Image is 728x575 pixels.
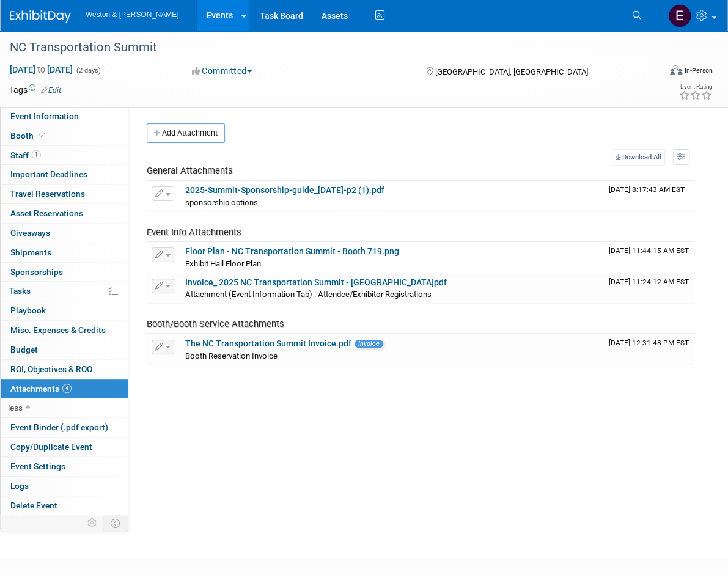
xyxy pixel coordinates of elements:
a: The NC Transportation Summit Invoice.pdf [185,339,351,348]
span: Exhibit Hall Floor Plan [185,259,261,268]
span: Tasks [9,286,31,296]
span: ROI, Objectives & ROO [10,364,92,374]
a: 2025-Summit-Sponsorship-guide_[DATE]-p2 (1).pdf [185,185,384,195]
a: Copy/Duplicate Event [1,438,128,456]
span: Event Settings [10,461,65,471]
span: Staff [10,150,41,160]
span: Event Info Attachments [147,227,241,238]
span: Travel Reservations [10,189,85,199]
td: Upload Timestamp [604,242,694,273]
span: Delete Event [10,500,57,510]
span: Upload Timestamp [609,277,689,286]
a: Delete Event [1,496,128,515]
span: 4 [62,384,72,393]
a: Attachments4 [1,379,128,398]
button: Committed [188,65,257,77]
a: Event Information [1,107,128,126]
a: Giveaways [1,224,128,243]
span: Attachments [10,384,72,394]
span: [DATE] [DATE] [9,64,73,75]
span: (2 days) [75,67,101,75]
a: Invoice_ 2025 NC Transportation Summit - [GEOGRAPHIC_DATA]pdf [185,277,447,287]
a: Download All [612,149,665,166]
span: Misc. Expenses & Credits [10,325,106,335]
span: Giveaways [10,228,50,238]
i: Booth reservation complete [39,132,45,139]
span: to [35,65,47,75]
span: Sponsorships [10,267,63,277]
td: Personalize Event Tab Strip [82,515,103,531]
a: ROI, Objectives & ROO [1,360,128,379]
span: Upload Timestamp [609,185,685,194]
a: Staff1 [1,146,128,165]
span: Event Binder (.pdf export) [10,422,108,432]
span: General Attachments [147,165,233,176]
td: Upload Timestamp [604,334,694,365]
td: Upload Timestamp [604,273,694,304]
a: Booth [1,126,128,145]
span: Event Information [10,111,79,121]
span: Upload Timestamp [609,246,689,255]
span: 1 [32,150,41,159]
span: Booth [10,131,48,141]
a: Logs [1,477,128,496]
a: Sponsorships [1,263,128,282]
td: Toggle Event Tabs [103,515,128,531]
span: less [8,403,23,412]
a: Floor Plan - NC Transportation Summit - Booth 719.png [185,246,399,256]
a: Asset Reservations [1,204,128,223]
a: Tasks [1,282,128,301]
span: Upload Timestamp [609,339,689,347]
div: NC Transportation Summit [6,37,644,59]
a: Event Settings [1,457,128,476]
div: Event Format [603,64,713,82]
span: sponsorship options [185,198,258,207]
span: Booth/Booth Service Attachments [147,318,284,329]
span: Important Deadlines [10,169,87,179]
span: Invoice [355,340,383,348]
div: In-Person [684,66,713,75]
a: Travel Reservations [1,185,128,203]
div: Event Rating [679,84,712,90]
a: Important Deadlines [1,165,128,184]
a: Edit [41,86,61,95]
a: Event Binder (.pdf export) [1,418,128,437]
span: [GEOGRAPHIC_DATA], [GEOGRAPHIC_DATA] [435,67,588,76]
img: ExhibitDay [10,10,71,23]
td: Upload Timestamp [604,181,694,211]
img: Edyn Winter [668,4,691,27]
span: Shipments [10,247,51,257]
a: Misc. Expenses & Credits [1,321,128,340]
span: Budget [10,345,38,354]
span: Attachment (Event Information Tab) : Attendee/Exhibitor Registrations [185,290,432,299]
a: Playbook [1,301,128,320]
span: Weston & [PERSON_NAME] [86,10,178,19]
img: Format-Inperson.png [670,65,682,75]
a: less [1,398,128,417]
span: Copy/Duplicate Event [10,442,92,452]
button: Add Attachment [147,123,225,143]
a: Budget [1,340,128,359]
span: Logs [10,481,29,491]
td: Tags [9,84,61,96]
span: Playbook [10,306,46,315]
a: Shipments [1,243,128,262]
span: Booth Reservation Invoice [185,351,278,361]
span: Asset Reservations [10,208,83,218]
